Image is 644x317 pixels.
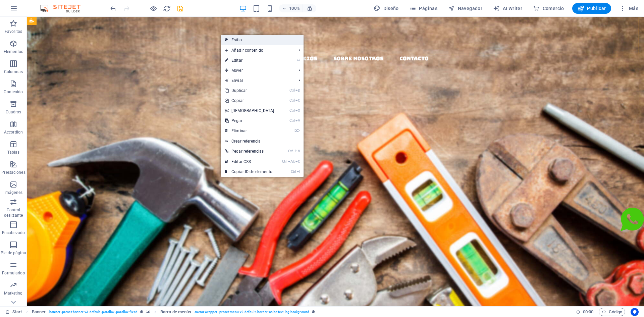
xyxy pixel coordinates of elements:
[576,308,594,316] h6: Tiempo de la sesión
[490,3,525,14] button: AI Writer
[7,150,20,155] p: Tablas
[371,3,401,14] button: Diseño
[407,3,440,14] button: Páginas
[288,149,293,153] i: Ctrl
[163,5,171,12] i: Volver a cargar página
[533,5,564,12] span: Comercio
[32,308,315,316] nav: breadcrumb
[410,5,437,12] span: Páginas
[221,65,293,75] span: Mover
[4,49,23,54] p: Elementos
[296,108,300,113] i: X
[296,118,300,123] i: V
[588,309,589,314] span: :
[296,88,300,93] i: D
[289,108,295,113] i: Ctrl
[312,310,315,314] i: Este elemento es un preajuste personalizable
[221,167,278,177] a: CtrlICopiar ID de elemento
[221,96,278,106] a: CtrlCCopiar
[146,310,150,314] i: Este elemento contiene un fondo
[448,5,482,12] span: Navegador
[221,126,278,136] a: ⌦Eliminar
[2,230,25,235] p: Encabezado
[445,3,485,14] button: Navegador
[221,45,293,55] span: Añadir contenido
[307,5,313,11] i: Al redimensionar, ajustar el nivel de zoom automáticamente para ajustarse al dispositivo elegido.
[109,5,117,12] i: Deshacer: Cambiar color de fondo (Ctrl+Z)
[221,157,278,167] a: CtrlAltCEditar CSS
[291,169,296,174] i: Ctrl
[194,308,309,316] span: . menu-wrapper .preset-menu-v2-default .border-color-text .bg-background
[599,308,625,316] button: Código
[297,169,300,174] i: I
[583,308,593,316] span: 00 00
[294,149,297,153] i: ⇧
[282,159,287,164] i: Ctrl
[4,290,22,296] p: Marketing
[530,3,567,14] button: Comercio
[578,5,606,12] span: Publicar
[4,129,23,135] p: Accordion
[616,3,641,14] button: Más
[6,109,21,115] p: Cuadros
[572,3,611,14] button: Publicar
[4,69,23,74] p: Columnas
[294,128,300,133] i: ⌦
[289,98,295,103] i: Ctrl
[176,4,184,12] button: save
[221,146,278,156] a: Ctrl⇧VPegar referencias
[602,308,622,316] span: Código
[221,136,304,146] a: Crear referencia
[5,29,22,34] p: Favoritos
[140,310,143,314] i: Este elemento es un preajuste personalizable
[296,98,300,103] i: C
[619,5,638,12] span: Más
[32,308,46,316] span: Haz clic para seleccionar y doble clic para editar
[163,4,171,12] button: reload
[289,118,295,123] i: Ctrl
[4,89,23,95] p: Contenido
[279,4,303,12] button: 100%
[493,5,522,12] span: AI Writer
[1,170,25,175] p: Prestaciones
[4,190,22,195] p: Imágenes
[176,5,184,12] i: Guardar (Ctrl+S)
[289,4,300,12] h6: 100%
[221,35,304,45] a: Estilo
[631,308,639,316] button: Usercentrics
[2,270,24,276] p: Formularios
[1,250,26,256] p: Pie de página
[48,308,137,316] span: . banner .preset-banner-v3-default .parallax .parallax-fixed
[109,4,117,12] button: undo
[298,149,300,153] i: V
[5,308,22,316] a: Haz clic para cancelar la selección y doble clic para abrir páginas
[289,88,295,93] i: Ctrl
[221,55,278,65] a: ⏎Editar
[221,86,278,96] a: CtrlDDuplicar
[221,116,278,126] a: CtrlVPegar
[297,58,300,62] i: ⏎
[288,159,295,164] i: Alt
[374,5,399,12] span: Diseño
[296,159,300,164] i: C
[221,75,293,86] a: Enviar
[39,4,89,12] img: Editor Logo
[160,308,191,316] span: Haz clic para seleccionar y doble clic para editar
[221,106,278,116] a: CtrlX[DEMOGRAPHIC_DATA]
